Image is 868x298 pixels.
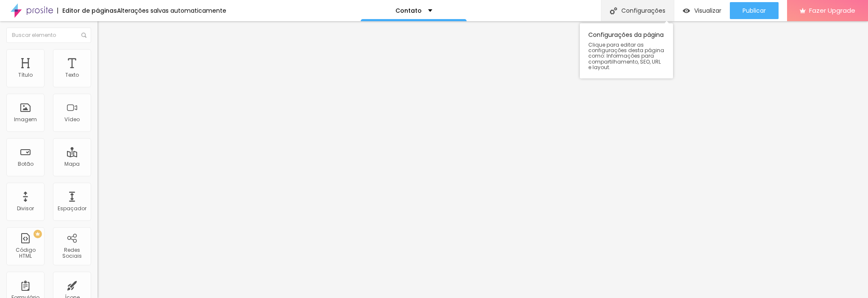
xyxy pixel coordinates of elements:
input: Buscar elemento [6,28,91,43]
button: Publicar [730,2,779,19]
div: Vídeo [64,117,80,123]
div: Texto [65,72,79,78]
div: Título [18,72,33,78]
img: view-1.svg [683,7,690,14]
iframe: Editor [97,21,868,298]
span: Clique para editar as configurações desta página como: Informações para compartilhamento, SEO, UR... [588,42,665,70]
div: Divisor [17,206,34,212]
div: Código HTML [8,247,42,259]
div: Configurações da página [580,23,673,78]
button: Visualizar [674,2,730,19]
div: Espaçador [58,206,86,212]
span: Publicar [743,7,766,14]
img: Icone [610,7,617,14]
div: Editor de páginas [57,8,117,14]
span: Fazer Upgrade [809,7,855,14]
div: Botão [18,161,33,167]
div: Mapa [64,161,80,167]
span: Visualizar [694,7,721,14]
p: Contato [395,8,422,14]
div: Redes Sociais [55,247,89,259]
div: Alterações salvas automaticamente [117,8,226,14]
img: Icone [81,33,86,38]
div: Imagem [14,117,37,123]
